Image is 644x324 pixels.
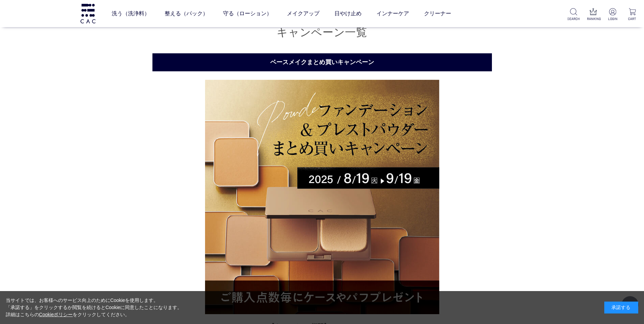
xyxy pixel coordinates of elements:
[223,4,272,23] a: 守る（ローション）
[587,16,600,21] p: RANKING
[112,4,150,23] a: 洗う（洗浄料）
[626,8,639,21] a: CART
[205,80,439,314] img: ベースメイクまとめ買いキャンペーン
[587,8,600,21] a: RANKING
[606,8,619,21] a: LOGIN
[6,297,182,318] div: 当サイトでは、お客様へのサービス向上のためにCookieを使用します。 「承諾する」をクリックするか閲覧を続けるとCookieに同意したことになります。 詳細はこちらの をクリックしてください。
[39,312,73,317] a: Cookieポリシー
[152,53,492,71] h2: ベースメイクまとめ買いキャンペーン
[567,16,580,21] p: SEARCH
[604,302,638,313] div: 承諾する
[626,16,639,21] p: CART
[606,16,619,21] p: LOGIN
[376,4,409,23] a: インナーケア
[424,4,451,23] a: クリーナー
[165,4,208,23] a: 整える（パック）
[287,4,319,23] a: メイクアップ
[334,4,362,23] a: 日やけ止め
[79,4,96,23] img: logo
[567,8,580,21] a: SEARCH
